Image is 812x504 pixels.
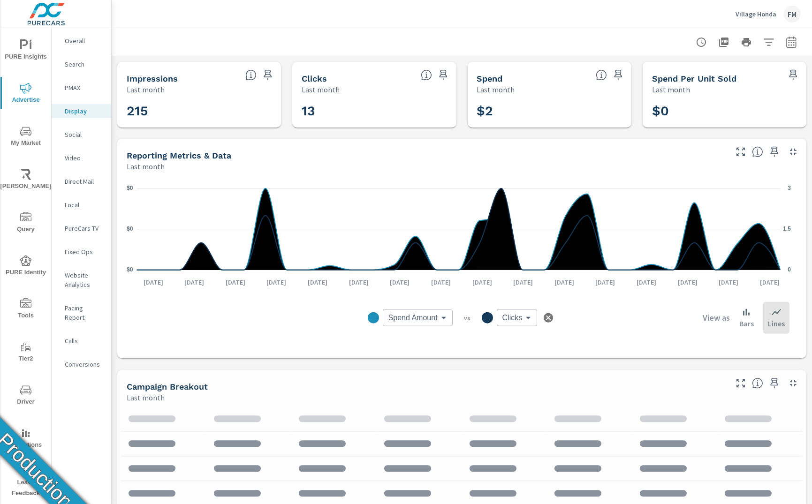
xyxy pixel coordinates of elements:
[548,278,581,287] p: [DATE]
[127,267,133,273] text: $0
[178,278,211,287] p: [DATE]
[127,103,272,119] h3: 215
[52,81,111,95] div: PMAX
[260,278,293,287] p: [DATE]
[65,106,104,116] p: Display
[436,68,451,83] span: Save this to your personalized report
[737,33,756,52] button: Print Report
[477,74,503,83] h5: Spend
[65,60,104,69] p: Search
[302,74,327,83] h5: Clicks
[65,247,104,256] p: Fixed Ops
[52,104,111,118] div: Display
[453,314,482,322] p: vs
[589,278,622,287] p: [DATE]
[52,34,111,48] div: Overall
[127,84,165,95] p: Last month
[52,268,111,292] div: Website Analytics
[137,278,170,287] p: [DATE]
[714,33,733,52] button: "Export Report to PDF"
[383,309,453,326] div: Spend Amount
[388,313,438,323] span: Spend Amount
[52,334,111,348] div: Calls
[703,313,730,323] h6: View as
[52,245,111,259] div: Fixed Ops
[421,69,432,81] span: The number of times an ad was clicked by a consumer.
[52,151,111,165] div: Video
[52,57,111,71] div: Search
[245,69,257,81] span: The number of times an ad was shown on your behalf.
[65,200,104,210] p: Local
[3,255,48,278] span: PURE Identity
[52,357,111,371] div: Conversions
[3,169,48,192] span: [PERSON_NAME]
[759,33,778,52] button: Apply Filters
[65,360,104,369] p: Conversions
[782,33,801,52] button: Select Date Range
[788,267,791,273] text: 0
[52,301,111,324] div: Pacing Report
[260,68,275,83] span: Save this to your personalized report
[733,144,748,159] button: Make Fullscreen
[767,144,782,159] span: Save this to your personalized report
[671,278,704,287] p: [DATE]
[752,146,763,158] span: Understand Display data over time and see how metrics compare to each other.
[3,384,48,407] span: Driver
[477,103,622,119] h3: $2
[630,278,663,287] p: [DATE]
[739,318,754,329] p: Bars
[127,150,231,160] h5: Reporting Metrics & Data
[52,221,111,235] div: PureCars TV
[65,36,104,45] p: Overall
[784,6,801,23] div: FM
[786,144,801,159] button: Minimize Widget
[783,226,791,233] text: 1.5
[507,278,539,287] p: [DATE]
[301,278,334,287] p: [DATE]
[65,177,104,186] p: Direct Mail
[302,84,340,95] p: Last month
[3,341,48,364] span: Tier2
[768,318,785,329] p: Lines
[425,278,457,287] p: [DATE]
[466,278,499,287] p: [DATE]
[127,185,133,192] text: $0
[127,74,178,83] h5: Impressions
[52,198,111,212] div: Local
[733,376,748,391] button: Make Fullscreen
[342,278,375,287] p: [DATE]
[65,303,104,322] p: Pacing Report
[477,84,515,95] p: Last month
[127,226,133,233] text: $0
[786,376,801,391] button: Minimize Widget
[127,161,165,172] p: Last month
[753,278,786,287] p: [DATE]
[3,298,48,321] span: Tools
[3,428,48,451] span: Operations
[786,68,801,83] span: Save this to your personalized report
[65,224,104,233] p: PureCars TV
[0,28,51,503] div: nav menu
[52,128,111,142] div: Social
[3,126,48,149] span: My Market
[497,309,538,326] div: Clicks
[65,153,104,163] p: Video
[736,10,776,18] p: Village Honda
[127,392,165,403] p: Last month
[219,278,252,287] p: [DATE]
[52,174,111,188] div: Direct Mail
[3,83,48,105] span: Advertise
[652,103,797,119] h3: $0
[3,39,48,62] span: PURE Insights
[3,212,48,235] span: Query
[502,313,523,323] span: Clicks
[65,336,104,346] p: Calls
[652,84,690,95] p: Last month
[3,465,48,499] span: Leave Feedback
[65,83,104,92] p: PMAX
[596,69,607,81] span: The amount of money spent on advertising during the period.
[65,130,104,139] p: Social
[652,74,736,83] h5: Spend Per Unit Sold
[767,376,782,391] span: Save this to your personalized report
[713,278,745,287] p: [DATE]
